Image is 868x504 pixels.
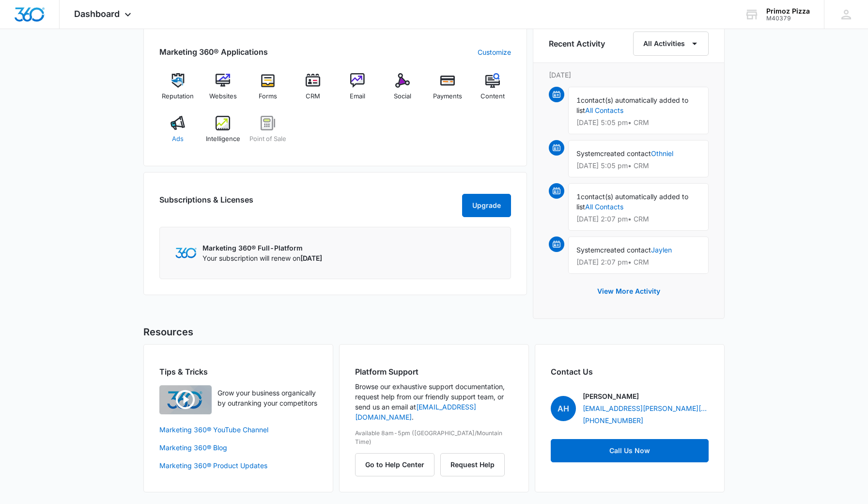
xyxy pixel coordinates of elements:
p: Your subscription will renew on [202,253,322,263]
div: account id [766,15,810,22]
span: contact(s) automatically added to list [576,96,688,114]
h2: Platform Support [355,366,513,378]
span: created contact [600,246,651,254]
a: Ads [159,116,197,151]
span: 1 [576,192,581,201]
a: Intelligence [204,116,242,151]
p: [DATE] 5:05 pm • CRM [576,162,700,169]
a: Jaylen [651,246,672,254]
p: [PERSON_NAME] [583,391,639,401]
span: CRM [306,92,320,101]
span: 1 [576,96,581,104]
h2: Subscriptions & Licenses [159,194,253,213]
a: All Contacts [585,106,623,114]
a: Request Help [440,460,505,469]
a: Marketing 360® Blog [159,442,317,453]
a: All Contacts [585,203,623,211]
span: Email [350,92,365,101]
p: [DATE] 2:07 pm • CRM [576,216,700,222]
p: [DATE] 2:07 pm • CRM [576,259,700,266]
p: Grow your business organically by outranking your competitors [217,388,317,408]
p: [DATE] [549,70,709,80]
p: Browse our exhaustive support documentation, request help from our friendly support team, or send... [355,381,513,422]
a: Forms [249,73,287,108]
img: Quick Overview Video [159,385,212,414]
p: Available 8am-5pm ([GEOGRAPHIC_DATA]/Mountain Time) [355,429,513,446]
h2: Marketing 360® Applications [159,46,268,58]
a: Email [339,73,376,108]
span: Dashboard [74,9,120,19]
a: Social [384,73,421,108]
span: System [576,246,600,254]
a: [EMAIL_ADDRESS][PERSON_NAME][DOMAIN_NAME] [583,403,709,413]
span: Content [480,92,505,101]
span: Point of Sale [249,134,286,144]
a: Websites [204,73,242,108]
a: Customize [478,47,511,57]
span: AH [551,396,576,421]
button: View More Activity [588,280,670,303]
span: System [576,149,600,157]
a: CRM [294,73,331,108]
a: Call Us Now [551,439,709,462]
a: Reputation [159,73,197,108]
a: Payments [429,73,466,108]
span: Payments [433,92,462,101]
a: Content [474,73,511,108]
img: Marketing 360 Logo [175,248,197,258]
button: Upgrade [462,194,511,217]
h5: Resources [143,325,725,339]
a: Point of Sale [249,116,287,151]
h2: Contact Us [551,366,709,378]
span: [DATE] [300,254,322,262]
span: created contact [600,149,651,157]
span: Forms [259,92,277,101]
span: Websites [209,92,237,101]
a: Go to Help Center [355,460,440,469]
h6: Recent Activity [549,38,605,49]
p: Marketing 360® Full-Platform [202,243,322,253]
span: Social [394,92,411,101]
p: [DATE] 5:05 pm • CRM [576,119,700,126]
a: Othniel [651,149,673,157]
span: Ads [172,134,184,144]
a: [PHONE_NUMBER] [583,415,643,425]
button: Go to Help Center [355,453,434,476]
div: account name [766,7,810,15]
button: All Activities [633,31,709,56]
span: Reputation [162,92,194,101]
a: Marketing 360® YouTube Channel [159,425,317,435]
a: Marketing 360® Product Updates [159,460,317,471]
span: contact(s) automatically added to list [576,192,688,211]
h2: Tips & Tricks [159,366,317,378]
button: Request Help [440,453,505,476]
span: Intelligence [206,134,240,144]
